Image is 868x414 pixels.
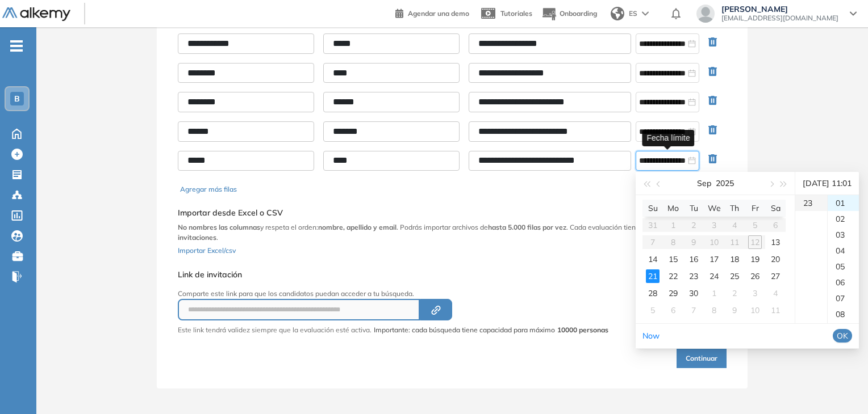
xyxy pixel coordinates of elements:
[837,329,848,342] span: OK
[500,9,532,18] span: Tutoriales
[178,325,372,335] p: Este link tendrá validez siempre que la evaluación esté activa.
[828,195,859,211] div: 01
[828,259,859,274] div: 05
[828,306,859,322] div: 08
[488,223,566,231] b: hasta 5.000 filas por vez
[765,302,786,319] td: 2025-10-11
[14,94,20,103] span: B
[642,200,663,217] th: Su
[178,289,608,299] p: Comparte este link para que los candidatos puedan acceder a tu búsqueda.
[541,2,597,26] button: Onboarding
[642,302,663,319] td: 2025-10-05
[374,325,608,335] span: Importante: cada búsqueda tiene capacidad para máximo
[642,331,660,341] a: Now
[687,303,700,317] div: 7
[728,303,741,317] div: 9
[666,303,680,317] div: 6
[687,269,700,283] div: 23
[318,223,397,231] b: nombre, apellido y email
[748,286,762,300] div: 3
[395,6,469,19] a: Agendar una demo
[745,285,765,302] td: 2025-10-03
[646,269,660,283] div: 21
[666,286,680,300] div: 29
[724,302,745,319] td: 2025-10-09
[704,302,724,319] td: 2025-10-08
[666,252,680,266] div: 15
[765,234,786,251] td: 2025-09-13
[642,251,663,268] td: 2025-09-14
[769,252,782,266] div: 20
[828,227,859,243] div: 03
[765,200,786,217] th: Sa
[683,302,704,319] td: 2025-10-07
[833,329,852,343] button: OK
[769,303,782,317] div: 11
[811,360,868,414] iframe: Chat Widget
[769,235,782,249] div: 13
[683,251,704,268] td: 2025-09-16
[769,286,782,300] div: 4
[611,7,624,20] img: world
[745,302,765,319] td: 2025-10-10
[828,243,859,259] div: 04
[663,251,683,268] td: 2025-09-15
[765,268,786,285] td: 2025-09-27
[724,285,745,302] td: 2025-10-02
[765,251,786,268] td: 2025-09-20
[795,195,827,211] div: 23
[666,269,680,283] div: 22
[642,130,694,146] div: Fecha límite
[2,7,70,22] img: Logo
[642,268,663,285] td: 2025-09-21
[748,303,762,317] div: 10
[646,286,660,300] div: 28
[178,208,727,218] h5: Importar desde Excel o CSV
[704,268,724,285] td: 2025-09-24
[687,286,700,300] div: 30
[408,9,469,18] span: Agendar una demo
[765,285,786,302] td: 2025-10-04
[10,45,23,47] i: -
[178,246,236,255] span: Importar Excel/csv
[178,223,700,242] b: límite de 10.000 invitaciones
[560,9,597,18] span: Onboarding
[716,172,734,195] button: 2025
[683,285,704,302] td: 2025-09-30
[557,326,608,334] strong: 10000 personas
[728,269,741,283] div: 25
[800,172,854,195] div: [DATE] 11:01
[677,349,727,368] button: Continuar
[724,268,745,285] td: 2025-09-25
[663,302,683,319] td: 2025-10-06
[683,200,704,217] th: Tu
[704,251,724,268] td: 2025-09-17
[178,270,608,280] h5: Link de invitación
[745,251,765,268] td: 2025-09-19
[697,172,711,195] button: Sep
[724,251,745,268] td: 2025-09-18
[646,252,660,266] div: 14
[646,303,660,317] div: 5
[663,200,683,217] th: Mo
[828,274,859,290] div: 06
[707,269,721,283] div: 24
[178,243,236,256] button: Importar Excel/csv
[828,322,859,338] div: 09
[811,360,868,414] div: Widget de chat
[769,269,782,283] div: 27
[721,14,838,23] span: [EMAIL_ADDRESS][DOMAIN_NAME]
[687,252,700,266] div: 16
[724,200,745,217] th: Th
[745,268,765,285] td: 2025-09-26
[707,303,721,317] div: 8
[728,286,741,300] div: 2
[178,222,727,243] p: y respeta el orden: . Podrás importar archivos de . Cada evaluación tiene un .
[663,268,683,285] td: 2025-09-22
[629,9,637,19] span: ES
[748,252,762,266] div: 19
[683,268,704,285] td: 2025-09-23
[704,200,724,217] th: We
[728,252,741,266] div: 18
[180,184,237,195] button: Agregar más filas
